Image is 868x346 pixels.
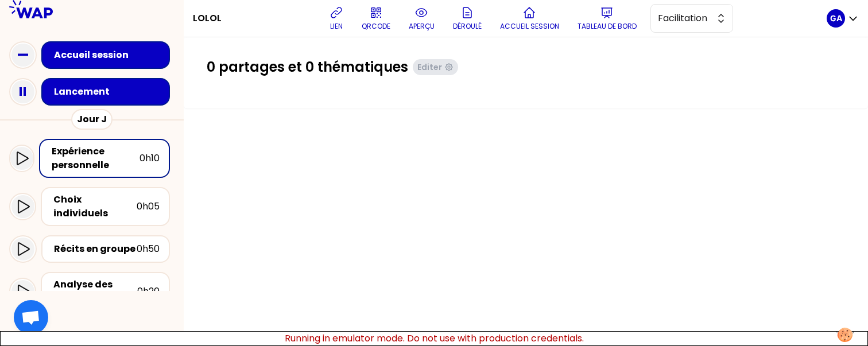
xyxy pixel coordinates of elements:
[658,11,710,25] span: Facilitation
[53,278,137,305] div: Analyse des pairs
[53,193,137,220] div: Choix individuels
[54,85,164,99] div: Lancement
[495,1,564,36] button: Accueil session
[453,22,482,31] p: Déroulé
[14,300,48,335] a: Ouvrir le chat
[330,22,343,31] p: lien
[137,242,160,256] div: 0h50
[357,1,395,36] button: QRCODE
[137,200,160,213] div: 0h05
[404,1,439,36] button: aperçu
[139,151,160,165] div: 0h10
[573,1,641,36] button: Tableau de bord
[54,242,137,256] div: Récits en groupe
[448,1,486,36] button: Déroulé
[578,22,637,31] p: Tableau de bord
[413,59,458,75] button: Editer
[137,285,160,298] div: 0h20
[52,145,139,172] div: Expérience personnelle
[207,58,408,76] h1: 0 partages et 0 thématiques
[54,48,164,62] div: Accueil session
[830,13,842,24] p: GA
[362,22,390,31] p: QRCODE
[827,9,859,28] button: GA
[500,22,559,31] p: Accueil session
[71,109,113,130] div: Jour J
[409,22,435,31] p: aperçu
[325,1,348,36] button: lien
[650,4,733,33] button: Facilitation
